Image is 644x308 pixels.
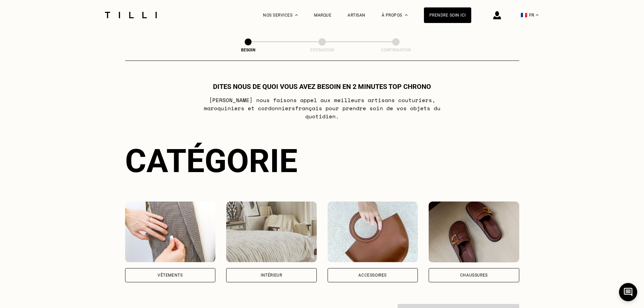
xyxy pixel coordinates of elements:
img: Intérieur [226,202,317,262]
div: Accessoires [358,273,387,277]
img: menu déroulant [536,14,539,16]
div: Catégorie [125,142,519,180]
span: 🇫🇷 [521,12,527,18]
h1: Dites nous de quoi vous avez besoin en 2 minutes top chrono [213,82,431,91]
img: Accessoires [328,202,418,262]
a: Marque [314,13,331,18]
img: icône connexion [493,11,501,19]
img: Menu déroulant [295,14,298,16]
a: Prendre soin ici [424,7,471,23]
div: Besoin [214,48,282,52]
div: Confirmation [362,48,430,52]
img: Menu déroulant à propos [405,14,408,16]
img: Logo du service de couturière Tilli [102,12,159,18]
a: Artisan [348,13,365,18]
div: Intérieur [261,273,282,277]
img: Chaussures [429,202,519,262]
img: Vêtements [125,202,216,262]
div: Estimation [288,48,356,52]
p: [PERSON_NAME] nous faisons appel aux meilleurs artisans couturiers , maroquiniers et cordonniers ... [188,96,456,120]
div: Chaussures [460,273,488,277]
div: Vêtements [158,273,183,277]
